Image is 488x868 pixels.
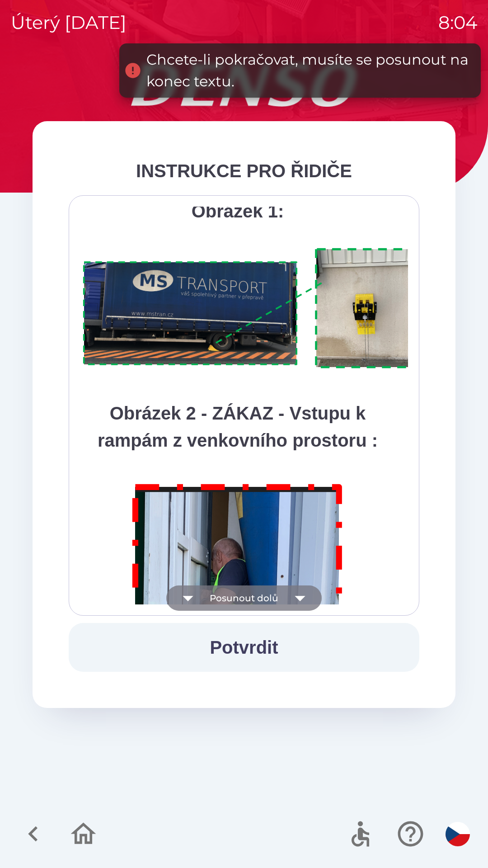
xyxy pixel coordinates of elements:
[438,9,477,36] p: 8:04
[11,9,127,36] p: úterý [DATE]
[98,403,378,450] strong: Obrázek 2 - ZÁKAZ - Vstupu k rampám z venkovního prostoru :
[69,157,419,184] div: INSTRUKCE PRO ŘIDIČE
[166,585,322,611] button: Posunout dolů
[33,63,455,107] img: Logo
[69,623,419,672] button: Potvrdit
[146,49,472,92] div: Chcete-li pokračovat, musíte se posunout na konec textu.
[192,201,284,221] strong: Obrázek 1:
[446,822,470,846] img: cs flag
[80,243,431,374] img: A1ym8hFSA0ukAAAAAElFTkSuQmCC
[122,472,353,804] img: M8MNayrTL6gAAAABJRU5ErkJggg==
